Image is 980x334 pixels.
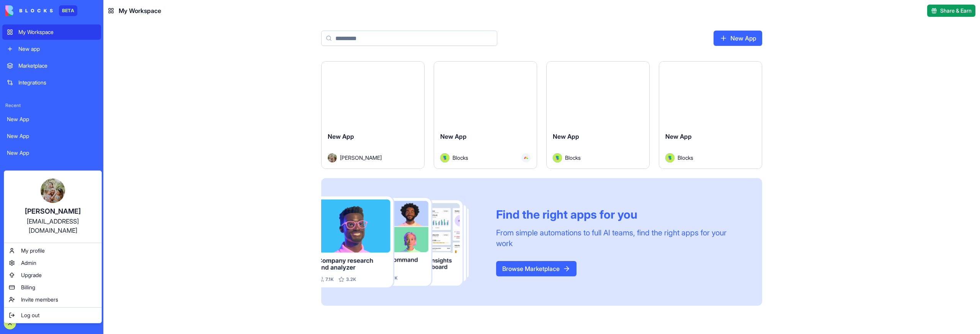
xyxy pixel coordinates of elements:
a: Admin [6,257,100,269]
a: Invite members [6,293,100,306]
img: ACg8ocLJf540jOyW6C-ENlayckcChApbjOwu2G1sfLYwfiTFR4MlrfxLUg=s96-c [41,178,65,203]
a: [PERSON_NAME][EMAIL_ADDRESS][DOMAIN_NAME] [6,172,100,241]
div: [EMAIL_ADDRESS][DOMAIN_NAME] [12,217,94,235]
div: New App [7,132,96,140]
div: New App [7,149,96,157]
div: [PERSON_NAME] [12,206,94,217]
span: My profile [21,247,45,255]
a: Upgrade [6,269,100,281]
span: Recent [2,102,101,109]
span: Log out [21,311,39,319]
span: Admin [21,259,36,267]
span: Billing [21,284,35,291]
span: Invite members [21,296,58,303]
div: New App [7,115,96,123]
span: Upgrade [21,271,42,279]
a: My profile [6,245,100,257]
a: Billing [6,281,100,293]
